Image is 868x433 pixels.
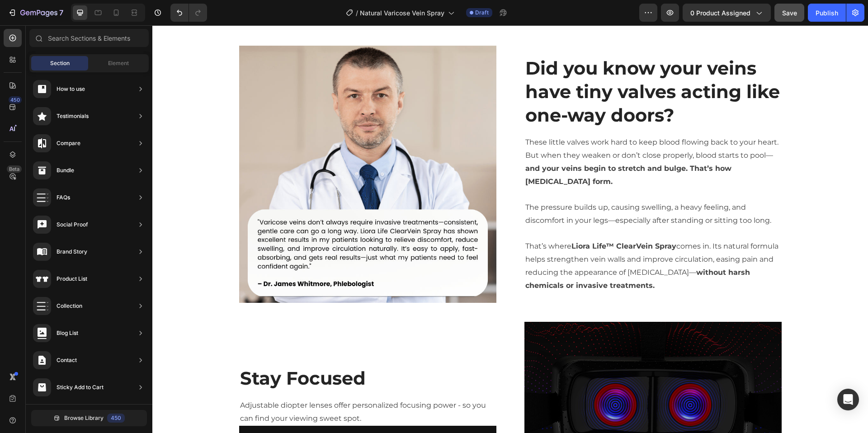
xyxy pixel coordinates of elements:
span: Natural Varicose Vein Spray [360,8,444,18]
p: Adjustable diopter lenses offer personalized focusing power - so you can find your viewing sweet ... [88,374,343,400]
div: Brand Story [57,247,87,256]
span: Section [50,59,70,67]
div: Bundle [57,166,74,175]
span: Draft [475,9,489,17]
p: Button [202,406,228,419]
div: Product List [57,274,87,283]
strong: Did you know your veins have tiny valves acting like one-way doors? [373,32,627,101]
button: Save [774,4,804,22]
div: Publish [816,8,838,18]
p: That’s where comes in. Its natural formula helps strengthen vein walls and improve circulation, e... [373,215,628,267]
div: 450 [9,96,22,104]
button: 0 product assigned [683,4,771,22]
strong: and your veins begin to stretch and bulge. That’s how [MEDICAL_DATA] form. [373,139,579,160]
p: The pressure builds up, causing swelling, a heavy feeling, and discomfort in your legs—especially... [373,176,628,202]
span: Element [108,59,129,67]
button: 7 [4,4,67,22]
div: Compare [57,139,80,148]
div: Open Intercom Messenger [837,389,859,410]
strong: without harsh chemicals or invasive treatments. [373,243,598,264]
input: Search Sections & Elements [29,29,149,47]
strong: Liora Life™ ClearVein Spray [419,216,524,225]
div: Social Proof [57,220,88,229]
div: Sticky Add to Cart [57,383,104,392]
p: These little valves work hard to keep blood flowing back to your heart. But when they weaken or d... [373,111,628,163]
p: 7 [59,7,63,18]
div: How to use [57,85,85,94]
div: Testimonials [57,112,89,121]
span: 0 product assigned [690,8,750,18]
p: Stay Focused [88,341,343,365]
span: / [356,8,358,18]
div: Collection [57,301,82,311]
span: Browse Library [64,414,104,422]
div: Beta [7,165,22,173]
iframe: Design area [152,25,868,433]
div: Blog List [57,329,78,338]
button: Browse Library450 [31,410,147,426]
div: Undo/Redo [170,4,207,22]
span: Save [782,9,797,17]
div: Contact [57,356,77,365]
button: <p>Button</p> [87,400,344,424]
div: 450 [107,414,125,423]
div: FAQs [57,193,70,202]
button: Publish [808,4,846,22]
